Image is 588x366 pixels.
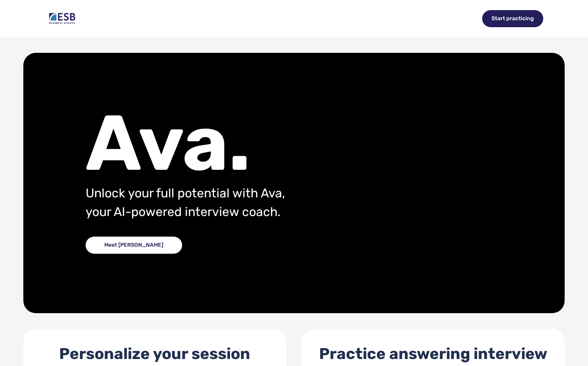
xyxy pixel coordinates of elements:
[39,344,271,364] div: Personalize your session
[86,112,335,174] div: Ava.
[482,10,543,27] div: Start practicing
[45,12,81,25] img: logo
[86,237,182,254] div: Meet [PERSON_NAME]
[86,184,335,221] div: Unlock your full potential with Ava, your AI-powered interview coach.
